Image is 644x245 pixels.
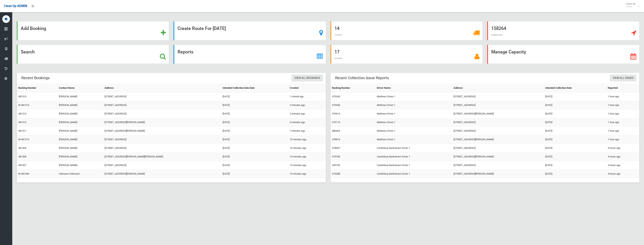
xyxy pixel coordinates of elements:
[221,92,288,101] td: [DATE]
[103,118,221,127] td: [STREET_ADDRESS][PERSON_NAME]
[334,57,342,60] span: Drivers
[544,110,606,118] td: [DATE]
[452,92,544,101] td: [STREET_ADDRESS]
[330,45,483,64] a: 17 Drivers
[375,118,452,127] td: Mattress Driver 1
[544,101,606,110] td: [DATE]
[375,135,452,144] td: Mattress Driver 1
[334,26,339,31] strong: 14
[178,49,193,55] strong: Reports
[624,2,639,8] span: Clean Up
[606,135,639,144] td: 1 hour ago
[18,121,26,124] a: 481312
[330,21,483,40] a: 14 Trucks
[17,21,169,40] a: Add Booking
[544,92,606,101] td: [DATE]
[221,118,288,127] td: [DATE]
[491,49,526,55] strong: Manage Capacity
[103,135,221,144] td: [STREET_ADDRESS]
[452,170,544,178] td: [STREET_ADDRESS][PERSON_NAME]
[292,75,323,82] a: View All Bookings
[375,84,452,92] th: Driver Name
[288,92,326,101] td: 1 minute ago
[491,33,503,36] span: Addresses
[103,101,221,110] td: [STREET_ADDRESS]
[221,84,288,92] th: Intended Collection Date Date
[17,84,57,92] th: Booking Number
[332,95,340,98] a: 475245
[544,135,606,144] td: [DATE]
[606,127,639,135] td: 1 hour ago
[18,95,26,98] a: 481315
[332,164,340,167] a: 435729
[18,172,29,175] a: M-481306
[375,152,452,161] td: Canterbury Bankstown Driver 1
[375,110,452,118] td: Mattress Driver 1
[57,84,103,92] th: Contact Name
[487,45,639,64] a: Manage Capacity
[332,138,340,141] a: 478814
[21,26,46,31] strong: Add Booking
[103,84,221,92] th: Address
[487,21,639,40] a: 158264 Addresses
[288,84,326,92] th: Created
[221,152,288,161] td: [DATE]
[452,110,544,118] td: [STREET_ADDRESS][PERSON_NAME]
[288,110,326,118] td: 2 minutes ago
[375,161,452,170] td: Canterbury Bankstown Driver 1
[330,74,393,82] header: Recent Collection Issue Reports
[452,127,544,135] td: [STREET_ADDRESS]
[103,152,221,161] td: [STREET_ADDRESS][PERSON_NAME][PERSON_NAME]
[18,155,26,158] a: 481308
[544,84,606,92] th: Intended Collection Date
[452,84,544,92] th: Address
[21,49,35,55] strong: Search
[57,152,103,161] td: [PERSON_NAME]
[221,101,288,110] td: [DATE]
[452,161,544,170] td: [STREET_ADDRESS]
[57,135,103,144] td: [PERSON_NAME]
[626,5,635,8] small: Admin
[452,152,544,161] td: [STREET_ADDRESS][PERSON_NAME]
[288,144,326,152] td: 10 minutes ago
[375,127,452,135] td: Mattress Driver 1
[221,170,288,178] td: [DATE]
[57,161,103,170] td: [PERSON_NAME]
[288,127,326,135] td: 7 minutes ago
[375,101,452,110] td: Mattress Driver 1
[174,21,326,40] a: Create Route For [DATE]
[606,92,639,101] td: 1 hour ago
[57,118,103,127] td: [PERSON_NAME]
[375,170,452,178] td: Canterbury Bankstown Driver 1
[18,104,29,106] a: M-481314
[544,152,606,161] td: [DATE]
[606,144,639,152] td: 3 hours ago
[452,144,544,152] td: [STREET_ADDRESS]
[610,75,636,82] a: View All Issues
[18,164,26,167] a: 481307
[544,161,606,170] td: [DATE]
[452,118,544,127] td: [STREET_ADDRESS]
[288,170,326,178] td: 15 minutes ago
[18,147,26,149] a: 481309
[606,161,639,170] td: 4 hours ago
[17,74,54,82] header: Recent Bookings
[17,45,169,64] a: Search
[606,110,639,118] td: 1 hour ago
[375,92,452,101] td: Mattress Driver 1
[332,172,340,175] a: 474288
[491,26,506,31] strong: 158264
[332,104,340,106] a: 479540
[178,26,226,31] strong: Create Route For [DATE]
[221,161,288,170] td: [DATE]
[606,101,639,110] td: 1 hour ago
[57,127,103,135] td: [PERSON_NAME]
[57,110,103,118] td: [PERSON_NAME]
[103,127,221,135] td: [STREET_ADDRESS][PERSON_NAME]
[57,101,103,110] td: [PERSON_NAME]
[221,127,288,135] td: [DATE]
[103,144,221,152] td: [STREET_ADDRESS]
[4,4,27,8] span: Clean Up ADMIN
[606,152,639,161] td: 4 hours ago
[544,127,606,135] td: [DATE]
